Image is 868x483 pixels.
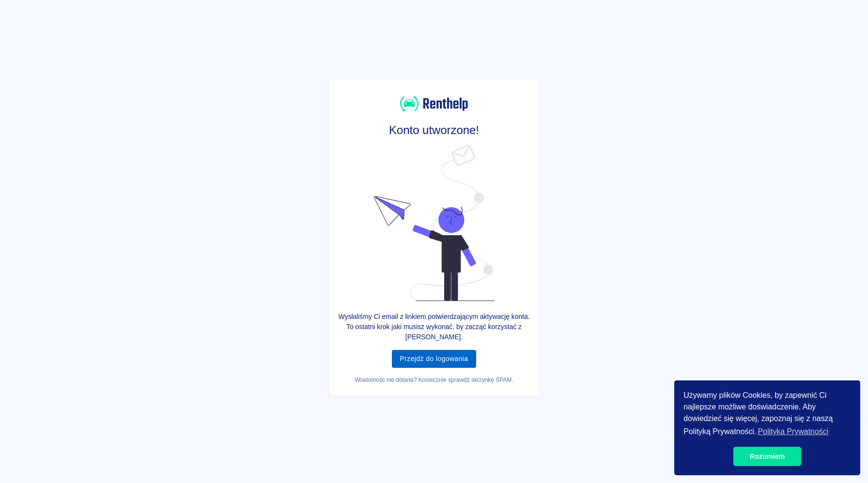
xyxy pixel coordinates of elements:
a: Przejdź do logowania [392,350,476,368]
a: dismiss cookie message [733,447,801,466]
p: Wiadomość nie dotarła? Koniecznie sprawdź skrzynkę SPAM. [337,376,531,384]
h3: Konto utworzone! [337,123,531,137]
img: Renthelp logo [400,95,468,113]
div: cookieconsent [674,380,860,475]
a: learn more about cookies [756,424,830,439]
span: Używamy plików Cookies, by zapewnić Ci najlepsze możliwe doświadczenie. Aby dowiedzieć się więcej... [683,390,851,439]
p: Wysłaliśmy Ci email z linkiem potwierdzającym aktywację konta. To ostatni krok jaki musisz wykona... [337,312,531,342]
img: Renthelp logo [374,145,495,301]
